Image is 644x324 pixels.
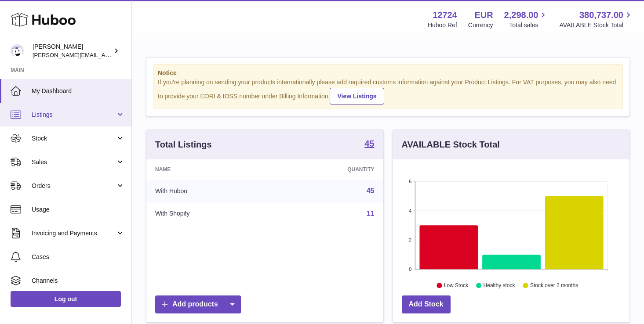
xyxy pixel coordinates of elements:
[504,9,538,21] span: 2,298.00
[155,295,241,313] a: Add products
[504,9,549,29] a: 2,298.00 Total sales
[330,88,384,104] a: View Listings
[402,295,451,313] a: Add Stock
[530,282,578,288] text: Stock over 2 months
[402,139,500,151] h3: AVAILABLE Stock Total
[444,282,468,288] text: Low Stock
[32,111,116,119] span: Listings
[32,253,125,261] span: Cases
[364,139,374,150] a: 45
[409,208,411,213] text: 4
[11,291,121,307] a: Log out
[474,9,493,21] strong: EUR
[32,134,116,143] span: Stock
[146,180,274,202] td: With Huboo
[367,187,375,194] a: 45
[579,9,623,21] span: 380,737.00
[32,205,125,214] span: Usage
[158,78,618,104] div: If you're planning on sending your products internationally please add required customs informati...
[433,9,457,21] strong: 12724
[32,182,116,190] span: Orders
[509,21,548,29] span: Total sales
[32,277,125,285] span: Channels
[428,21,457,29] div: Huboo Ref
[409,237,411,242] text: 2
[409,266,411,272] text: 0
[364,139,374,148] strong: 45
[274,159,383,180] th: Quantity
[559,9,633,29] a: 380,737.00 AVAILABLE Stock Total
[483,282,515,288] text: Healthy stock
[409,179,411,184] text: 6
[11,44,24,58] img: sebastian@ffern.co
[146,159,274,180] th: Name
[32,87,125,95] span: My Dashboard
[158,69,618,77] strong: Notice
[32,158,116,166] span: Sales
[367,210,375,217] a: 11
[559,21,633,29] span: AVAILABLE Stock Total
[33,43,112,59] div: [PERSON_NAME]
[155,139,212,151] h3: Total Listings
[468,21,493,29] div: Currency
[146,202,274,225] td: With Shopify
[33,51,176,58] span: [PERSON_NAME][EMAIL_ADDRESS][DOMAIN_NAME]
[32,229,116,238] span: Invoicing and Payments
